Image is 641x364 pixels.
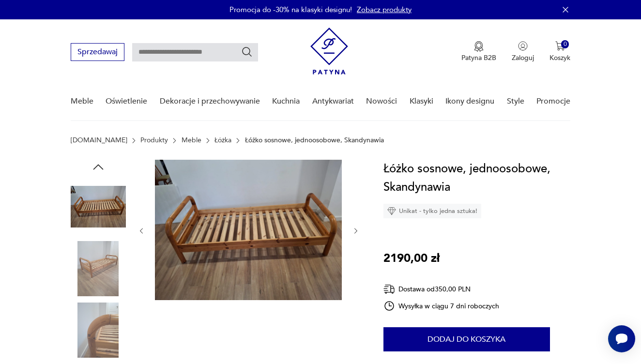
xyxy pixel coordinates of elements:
[160,83,260,120] a: Dekoracje i przechowywanie
[461,41,496,62] button: Patyna B2B
[461,53,496,62] p: Patyna B2B
[461,41,496,62] a: Ikona medaluPatyna B2B
[71,43,124,61] button: Sprzedawaj
[549,41,570,62] button: 0Koszyk
[71,83,93,120] a: Meble
[383,249,440,268] p: 2190,00 zł
[507,83,524,120] a: Style
[155,160,342,300] img: Zdjęcie produktu Łóżko sosnowe, jednoosobowe, Skandynawia
[561,40,569,48] div: 0
[312,83,354,120] a: Antykwariat
[71,49,124,56] a: Sprzedawaj
[518,41,528,51] img: Ikonka użytkownika
[71,136,127,144] a: [DOMAIN_NAME]
[245,136,384,144] p: Łóżko sosnowe, jednoosobowe, Skandynawia
[106,83,147,120] a: Oświetlenie
[357,5,412,15] a: Zobacz produkty
[71,303,126,358] img: Zdjęcie produktu Łóżko sosnowe, jednoosobowe, Skandynawia
[512,53,534,62] p: Zaloguj
[383,300,500,312] div: Wysyłka w ciągu 7 dni roboczych
[182,136,201,144] a: Meble
[140,136,168,144] a: Produkty
[366,83,397,120] a: Nowości
[383,283,395,295] img: Ikona dostawy
[536,83,570,120] a: Promocje
[383,160,583,197] h1: Łóżko sosnowe, jednoosobowe, Skandynawia
[474,41,484,52] img: Ikona medalu
[310,28,348,75] img: Patyna - sklep z meblami i dekoracjami vintage
[549,53,570,62] p: Koszyk
[410,83,433,120] a: Klasyki
[555,41,565,51] img: Ikona koszyka
[229,5,352,15] p: Promocja do -30% na klasyki designu!
[71,179,126,234] img: Zdjęcie produktu Łóżko sosnowe, jednoosobowe, Skandynawia
[71,241,126,296] img: Zdjęcie produktu Łóżko sosnowe, jednoosobowe, Skandynawia
[387,207,396,215] img: Ikona diamentu
[383,204,481,218] div: Unikat - tylko jedna sztuka!
[445,83,494,120] a: Ikony designu
[214,136,231,144] a: Łóżka
[383,327,550,351] button: Dodaj do koszyka
[608,325,635,352] iframe: Smartsupp widget button
[383,283,500,295] div: Dostawa od 350,00 PLN
[272,83,300,120] a: Kuchnia
[241,46,253,58] button: Szukaj
[512,41,534,62] button: Zaloguj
